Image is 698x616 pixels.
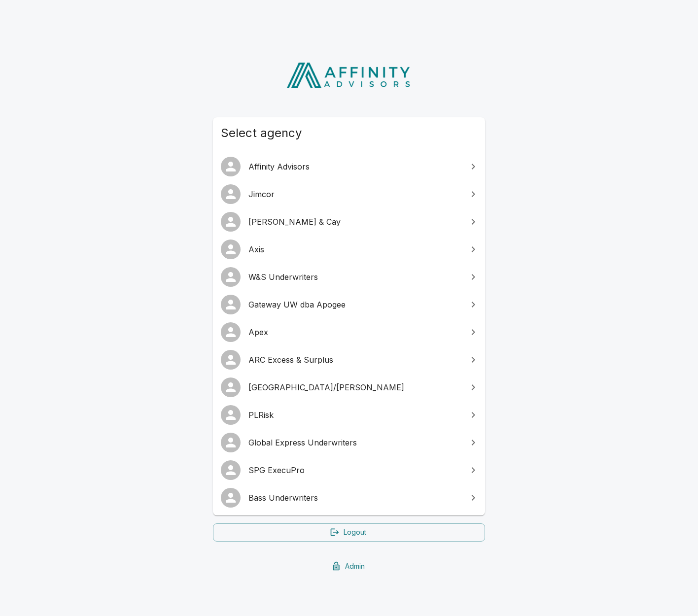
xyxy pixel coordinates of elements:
[248,188,461,200] span: Jimcor
[248,326,461,338] span: Apex
[213,291,485,318] a: Gateway UW dba Apogee
[248,271,461,283] span: W&S Underwriters
[248,381,461,393] span: [GEOGRAPHIC_DATA]/[PERSON_NAME]
[248,492,461,504] span: Bass Underwriters
[213,401,485,429] a: PLRisk
[213,557,485,576] a: Admin
[213,523,485,542] a: Logout
[213,429,485,456] a: Global Express Underwriters
[213,374,485,401] a: [GEOGRAPHIC_DATA]/[PERSON_NAME]
[213,208,485,236] a: [PERSON_NAME] & Cay
[213,318,485,346] a: Apex
[248,299,461,310] span: Gateway UW dba Apogee
[248,161,461,172] span: Affinity Advisors
[248,354,461,366] span: ARC Excess & Surplus
[248,464,461,476] span: SPG ExecuPro
[248,243,461,255] span: Axis
[221,125,477,141] span: Select agency
[248,409,461,421] span: PLRisk
[248,437,461,448] span: Global Express Underwriters
[213,236,485,263] a: Axis
[213,484,485,512] a: Bass Underwriters
[213,180,485,208] a: Jimcor
[213,263,485,291] a: W&S Underwriters
[213,153,485,180] a: Affinity Advisors
[248,216,461,228] span: [PERSON_NAME] & Cay
[213,456,485,484] a: SPG ExecuPro
[279,59,420,92] img: Affinity Advisors Logo
[213,346,485,374] a: ARC Excess & Surplus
